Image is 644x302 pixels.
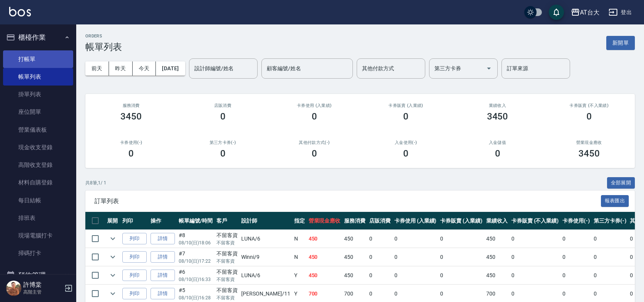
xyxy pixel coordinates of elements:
a: 詳情 [151,270,175,281]
div: 不留客資 [216,231,238,239]
td: LUNA /6 [239,230,292,248]
p: 不留客資 [216,239,238,246]
th: 列印 [120,212,149,230]
td: 0 [367,248,392,266]
h2: 入金使用(-) [369,140,442,145]
h3: 0 [403,148,409,159]
a: 排班表 [3,209,73,227]
td: 0 [438,230,484,248]
td: 0 [392,248,439,266]
th: 設計師 [239,212,292,230]
a: 營業儀表板 [3,121,73,139]
h3: 0 [220,148,226,159]
button: 全部展開 [607,177,635,189]
h3: 0 [128,148,134,159]
td: 450 [307,266,343,284]
h2: 第三方卡券(-) [186,140,259,145]
h2: 其他付款方式(-) [278,140,351,145]
button: 預約管理 [3,265,73,285]
a: 每日結帳 [3,192,73,209]
th: 指定 [292,212,307,230]
td: 0 [392,266,439,284]
p: 08/10 (日) 17:22 [179,258,213,265]
h2: 營業現金應收 [553,140,626,145]
p: 08/10 (日) 16:33 [179,276,213,283]
th: 卡券販賣 (不入業績) [509,212,561,230]
h3: 0 [403,111,409,122]
th: 第三方卡券(-) [592,212,628,230]
th: 帳單編號/時間 [177,212,215,230]
h3: 3450 [487,111,508,122]
button: 新開單 [606,36,635,50]
td: 0 [592,248,628,266]
h2: 卡券使用 (入業績) [278,103,351,108]
a: 現場電腦打卡 [3,227,73,244]
td: #7 [177,248,215,266]
a: 詳情 [151,288,175,300]
div: 不留客資 [216,250,238,258]
h2: 店販消費 [186,103,259,108]
h2: 業績收入 [461,103,534,108]
th: 卡券使用 (入業績) [392,212,439,230]
h3: 3450 [120,111,142,122]
button: 報表匯出 [601,195,629,207]
button: 登出 [606,5,635,19]
td: 450 [484,266,509,284]
th: 服務消費 [342,212,367,230]
button: 今天 [133,61,156,76]
h3: 0 [312,111,317,122]
button: AT台大 [568,5,602,20]
button: 列印 [122,270,147,281]
p: 08/10 (日) 16:28 [179,294,213,301]
th: 店販消費 [367,212,392,230]
td: 0 [592,266,628,284]
button: expand row [107,288,119,299]
p: 不留客資 [216,258,238,265]
button: 櫃檯作業 [3,27,73,47]
button: 列印 [122,233,147,245]
td: 0 [509,266,561,284]
td: 0 [438,266,484,284]
td: 0 [509,248,561,266]
td: 0 [367,230,392,248]
button: expand row [107,251,119,263]
div: AT台大 [580,8,599,17]
td: 450 [342,266,367,284]
a: 帳單列表 [3,68,73,86]
button: 列印 [122,251,147,263]
td: 0 [561,248,592,266]
td: 450 [342,230,367,248]
p: 共 8 筆, 1 / 1 [85,179,106,186]
a: 材料自購登錄 [3,174,73,191]
h5: 許博棠 [23,281,62,289]
a: 打帳單 [3,50,73,68]
h3: 0 [220,111,226,122]
h2: 入金儲值 [461,140,534,145]
div: 不留客資 [216,268,238,276]
button: 前天 [85,61,109,76]
h2: 卡券使用(-) [95,140,168,145]
h3: 服務消費 [95,103,168,108]
td: 0 [561,266,592,284]
td: 450 [307,248,343,266]
img: Person [6,281,21,296]
button: Open [483,62,495,74]
th: 業績收入 [484,212,509,230]
a: 詳情 [151,233,175,245]
h3: 3450 [578,148,600,159]
button: save [549,5,564,20]
a: 掛單列表 [3,86,73,103]
p: 不留客資 [216,294,238,301]
a: 高階收支登錄 [3,156,73,174]
td: #6 [177,266,215,284]
td: 450 [484,230,509,248]
h2: ORDERS [85,34,122,39]
a: 詳情 [151,251,175,263]
td: #8 [177,230,215,248]
div: 不留客資 [216,286,238,294]
h3: 帳單列表 [85,42,122,52]
td: N [292,248,307,266]
img: Logo [9,7,31,16]
td: LUNA /6 [239,266,292,284]
button: [DATE] [156,61,185,76]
